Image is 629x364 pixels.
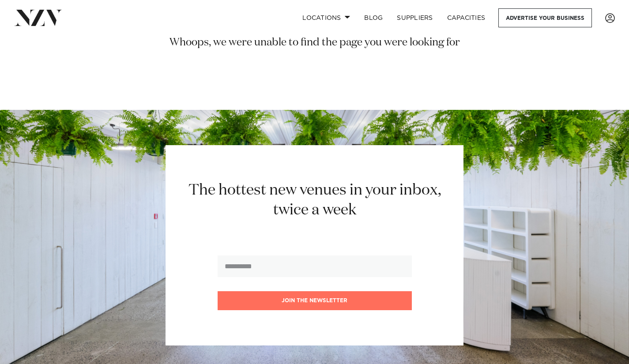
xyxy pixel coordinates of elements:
[440,8,493,27] a: Capacities
[390,8,440,27] a: SUPPLIERS
[7,36,622,50] h3: Whoops, we were unable to find the page you were looking for
[218,291,412,310] button: Join the newsletter
[498,8,592,27] a: Advertise your business
[357,8,390,27] a: BLOG
[14,10,62,26] img: nzv-logo.png
[177,180,452,220] h2: The hottest new venues in your inbox, twice a week
[295,8,357,27] a: Locations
